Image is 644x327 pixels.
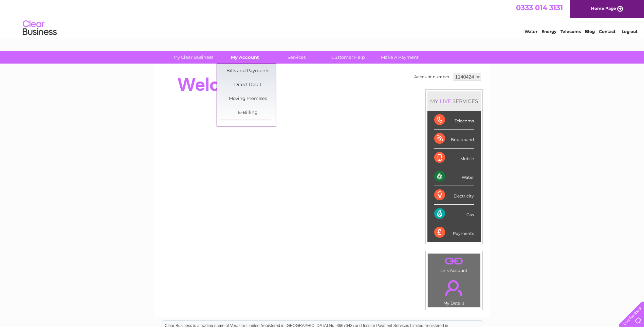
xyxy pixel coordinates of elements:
[434,186,474,205] div: Electricity
[434,111,474,130] div: Telecoms
[438,98,453,104] div: LIVE
[220,78,276,92] a: Direct Debit
[434,130,474,148] div: Broadband
[220,122,276,135] a: Paper Billing
[22,18,57,38] img: logo.png
[599,29,615,34] a: Contact
[220,64,276,78] a: Bills and Payments
[320,51,376,64] a: Customer Help
[434,223,474,242] div: Payments
[434,205,474,223] div: Gas
[269,51,325,64] a: Services
[516,3,563,12] a: 0333 014 3131
[427,91,481,111] div: MY SERVICES
[217,51,273,64] a: My Account
[560,29,581,34] a: Telecoms
[162,4,483,33] div: Clear Business is a trading name of Verastar Limited (registered in [GEOGRAPHIC_DATA] No. 3667643...
[165,51,221,64] a: My Clear Business
[585,29,595,34] a: Blog
[428,274,480,308] td: My Details
[430,255,478,267] a: .
[541,29,556,34] a: Energy
[428,253,480,275] td: Link Account
[434,149,474,167] div: Mobile
[430,276,478,300] a: .
[525,29,537,34] a: Water
[622,29,638,34] a: Log out
[412,71,451,83] td: Account number
[220,106,276,120] a: E-Billing
[372,51,428,64] a: Make A Payment
[434,167,474,186] div: Water
[220,92,276,106] a: Moving Premises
